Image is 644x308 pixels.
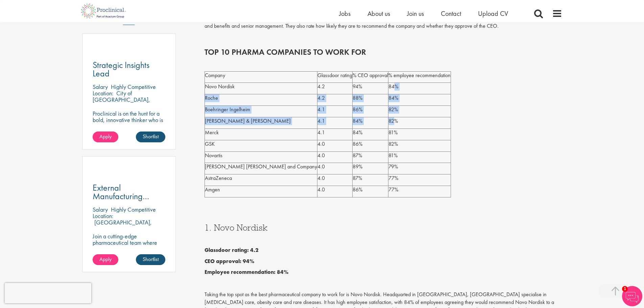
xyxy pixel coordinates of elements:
[317,174,352,182] p: 4.0
[388,152,451,160] p: 81%
[388,163,451,171] p: 79%
[441,9,461,18] a: Contact
[205,163,317,171] p: [PERSON_NAME] [PERSON_NAME] and Company
[353,174,388,182] p: 87%
[317,129,352,137] p: 4.1
[93,89,150,110] p: City of [GEOGRAPHIC_DATA], [GEOGRAPHIC_DATA]
[205,152,317,160] p: Novartis
[407,9,424,18] a: Join us
[205,223,562,232] h3: 1. Novo Nordisk
[353,72,388,79] p: % CEO approval
[353,106,388,114] p: 86%
[93,89,113,97] span: Location:
[388,129,451,137] p: 81%
[93,212,113,220] span: Location:
[388,186,451,194] p: 77%
[99,256,112,263] span: Apply
[317,106,352,114] p: 4.1
[388,94,451,102] p: 84%
[317,186,352,194] p: 4.0
[388,174,451,182] p: 77%
[93,206,108,213] span: Salary
[353,94,388,102] p: 88%
[205,140,317,148] p: GSK
[205,246,259,254] b: Glassdoor rating: 4.2
[478,9,508,18] a: Upload CV
[367,9,390,18] a: About us
[353,152,388,160] p: 87%
[388,140,451,148] p: 82%
[317,83,352,91] p: 4.2
[93,83,108,91] span: Salary
[622,286,628,292] span: 1
[136,132,165,142] a: Shortlist
[205,258,254,265] b: CEO approval: 94%
[353,117,388,125] p: 84%
[353,129,388,137] p: 84%
[93,61,166,78] a: Strategic Insights Lead
[93,233,166,271] p: Join a cutting-edge pharmaceutical team where your precision and passion for supply chain will he...
[205,94,317,102] p: Roche
[353,140,388,148] p: 86%
[388,83,451,91] p: 84%
[205,106,317,114] p: Boehringer Ingelheim
[388,106,451,114] p: 82%
[622,286,642,306] img: Chatbot
[111,83,156,91] p: Highly Competitive
[93,254,118,265] a: Apply
[205,117,317,125] p: [PERSON_NAME] & [PERSON_NAME]
[205,268,288,276] b: Employee recommendation: 84%
[136,254,165,265] a: Shortlist
[5,283,91,303] iframe: reCAPTCHA
[353,186,388,194] p: 86%
[205,72,317,79] p: Company
[99,133,112,140] span: Apply
[353,83,388,91] p: 94%
[317,140,352,148] p: 4.0
[388,72,451,79] p: % employee recommendation
[317,94,352,102] p: 4.2
[339,9,351,18] a: Jobs
[317,163,352,171] p: 4.0
[93,184,166,200] a: External Manufacturing Logistics Coordination Support
[317,117,352,125] p: 4.1
[205,48,562,56] h2: Top 10 pharma companies to work for
[353,163,388,171] p: 89%
[317,72,352,79] p: Glassdoor rating
[93,218,152,233] p: [GEOGRAPHIC_DATA], [GEOGRAPHIC_DATA]
[93,59,149,79] span: Strategic Insights Lead
[93,132,118,142] a: Apply
[205,174,317,182] p: AstraZeneca
[111,206,156,213] p: Highly Competitive
[388,117,451,125] p: 82%
[205,129,317,137] p: Merck
[317,152,352,160] p: 4.0
[93,110,166,149] p: Proclinical is on the hunt for a bold, innovative thinker who is ready to help push the boundarie...
[205,186,317,194] p: Amgen
[205,83,317,91] p: Novo Nordisk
